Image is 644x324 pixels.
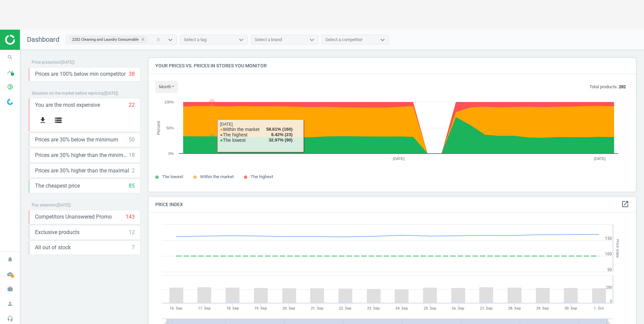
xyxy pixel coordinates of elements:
text: 150 [605,236,612,241]
i: work [4,283,17,295]
span: Price protection [32,60,60,65]
tspan: 27. Sep [480,306,492,311]
img: ajHJNr6hYgQAAAAASUVORK5CYII= [5,35,53,45]
text: 50% [166,126,174,130]
div: 143 [126,213,135,221]
text: 50 [607,267,612,272]
tspan: 28. Sep [508,306,521,311]
tspan: 26. Sep [452,306,464,311]
tspan: 24. Sep [395,306,408,311]
span: Prices are 30% higher than the maximal [35,167,129,174]
div: 18 [129,152,135,159]
div: 2202 Cleaning and Laundry Consumable [70,37,139,42]
span: Prices are 30% below the minimum [35,136,118,143]
div: 85 [129,182,135,190]
tspan: 16. Sep [170,306,182,311]
a: open_in_new [621,200,629,209]
div: 12 [129,229,135,236]
i: search [4,51,17,64]
tspan: 30. Sep [565,306,577,311]
i: timeline [4,66,17,78]
i: open_in_new [621,200,629,208]
iframe: Intercom live chat [616,301,632,317]
span: You are the most expensive [35,101,100,109]
text: 250 [606,285,612,290]
button: month [155,81,178,93]
tspan: 18. Sep [226,306,239,311]
div: 50 [129,136,135,143]
div: 38 [129,70,135,78]
text: 100% [164,100,174,104]
tspan: 17. Sep [198,306,211,311]
span: Exclusive products [35,229,79,236]
tspan: 23. Sep [367,306,380,311]
i: get_app [39,116,47,124]
span: The highest [251,174,273,179]
div: Select a tag [184,37,206,43]
span: The lowest [162,174,183,179]
div: Select a brand [255,37,282,43]
tspan: 22. Sep [339,306,351,311]
button: storage [51,112,66,128]
tspan: 1. Oct [594,306,604,311]
tspan: [DATE] [393,157,405,161]
i: person [4,297,17,310]
tspan: 21. Sep [311,306,323,311]
button: get_app [35,112,51,128]
span: ( [DATE] ) [104,91,118,96]
tspan: [DATE] [594,157,606,161]
tspan: Price Index [615,239,620,258]
tspan: Percent [156,121,161,135]
tspan: 25. Sep [424,306,436,311]
span: The cheapest price [35,182,80,190]
div: 7 [132,244,135,251]
text: 100 [605,252,612,256]
span: Prices are 100% below min competitor [35,70,126,78]
text: 0 [610,299,612,303]
span: Situation on the market before repricing [32,91,104,96]
span: ( [DATE] ) [60,60,75,65]
h4: Price Index [149,197,636,213]
span: Pay attention [32,203,56,207]
span: Dashboard [27,35,59,43]
i: pie_chart_outlined [4,80,17,93]
h4: Your prices vs. prices in stores you monitor [149,58,636,74]
i: notifications [4,253,17,266]
tspan: 20. Sep [283,306,295,311]
img: wGWNvw8QSZomAAAAABJRU5ErkJggg== [7,99,13,105]
div: 22 [129,101,135,109]
span: Prices are 30% higher than the minimum [35,152,129,159]
p: Total products: [589,84,626,90]
span: Within the market [200,174,234,179]
text: 0% [168,152,174,156]
i: storage [54,116,62,124]
span: Competitors Unanswered Promo [35,213,112,221]
tspan: 19. Sep [254,306,267,311]
tspan: 29. Sep [536,306,549,311]
span: All out of stock [35,244,71,251]
i: cloud_done [4,268,17,281]
div: Select a competitor [325,37,362,43]
b: 282 [619,84,626,89]
span: ( [DATE] ) [56,203,71,207]
div: 2 [132,167,135,174]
